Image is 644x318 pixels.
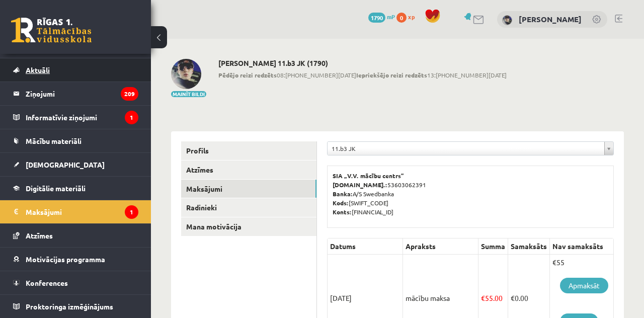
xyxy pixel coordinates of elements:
legend: Maksājumi [26,200,138,223]
th: Summa [478,238,508,255]
span: Atzīmes [26,231,53,240]
a: Atzīmes [181,161,316,179]
b: Pēdējo reizi redzēts [218,71,277,79]
button: Mainīt bildi [171,91,206,97]
a: Maksājumi [181,180,316,198]
i: 209 [121,87,138,101]
span: Konferences [26,278,68,287]
a: Aktuāli [13,58,138,82]
span: € [511,293,515,302]
a: Motivācijas programma [13,248,138,271]
a: Radinieki [181,198,316,217]
span: 08:[PHONE_NUMBER][DATE] 13:[PHONE_NUMBER][DATE] [218,70,507,79]
span: 1790 [368,13,385,23]
th: Apraksts [403,238,478,255]
span: Digitālie materiāli [26,184,86,193]
a: Rīgas 1. Tālmācības vidusskola [11,18,92,43]
b: [DOMAIN_NAME].: [333,181,387,189]
h2: [PERSON_NAME] 11.b3 JK (1790) [218,59,507,67]
b: Kods: [333,199,349,207]
a: Profils [181,141,316,160]
img: Gavriils Ševčenko [502,15,512,25]
a: Informatīvie ziņojumi1 [13,106,138,129]
b: Iepriekšējo reizi redzēts [356,71,427,79]
span: Mācību materiāli [26,136,82,145]
span: 0 [396,13,407,23]
b: SIA „V.V. mācību centrs” [333,172,405,180]
a: 1790 mP [368,13,395,21]
a: 11.b3 JK [328,142,613,155]
a: Apmaksāt [560,278,608,293]
p: 53603062391 A/S Swedbanka [SWIFT_CODE] [FINANCIAL_ID] [333,171,608,216]
th: Datums [328,238,403,255]
span: Proktoringa izmēģinājums [26,302,113,311]
i: 1 [125,111,138,124]
span: mP [387,13,395,21]
span: Aktuāli [26,65,50,74]
span: € [481,293,485,302]
span: 11.b3 JK [332,142,600,155]
b: Konts: [333,208,352,216]
a: [PERSON_NAME] [519,14,582,24]
legend: Informatīvie ziņojumi [26,106,138,129]
a: Konferences [13,271,138,294]
a: Mana motivācija [181,217,316,236]
legend: Ziņojumi [26,82,138,105]
a: Digitālie materiāli [13,177,138,200]
span: Motivācijas programma [26,255,105,264]
a: Proktoringa izmēģinājums [13,295,138,318]
a: Maksājumi1 [13,200,138,223]
a: Ziņojumi209 [13,82,138,105]
b: Banka: [333,190,353,198]
a: [DEMOGRAPHIC_DATA] [13,153,138,176]
img: Gavriils Ševčenko [171,59,201,89]
span: xp [408,13,415,21]
a: 0 xp [396,13,420,21]
th: Samaksāts [508,238,550,255]
a: Atzīmes [13,224,138,247]
th: Nav samaksāts [550,238,614,255]
span: [DEMOGRAPHIC_DATA] [26,160,105,169]
i: 1 [125,205,138,219]
a: Mācību materiāli [13,129,138,152]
